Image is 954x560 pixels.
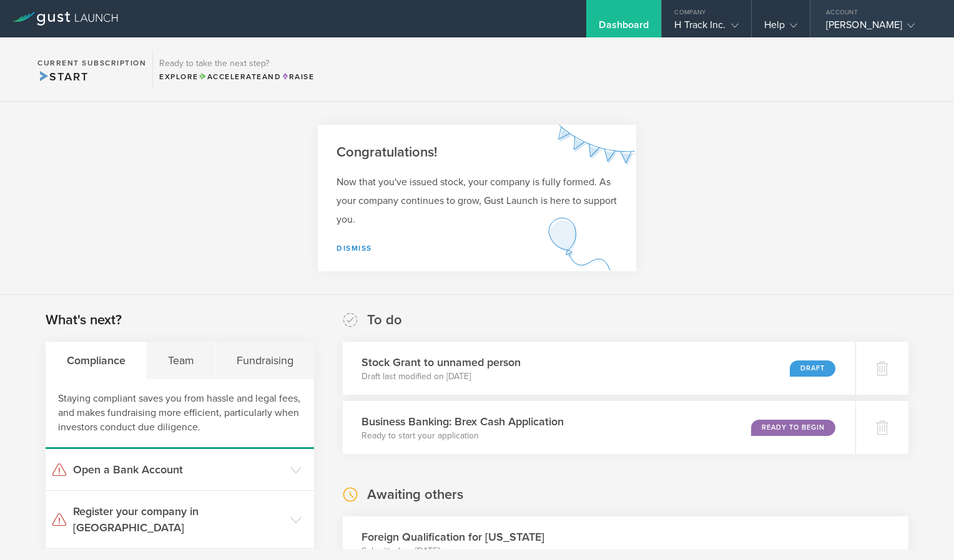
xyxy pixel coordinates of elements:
h2: To do [367,311,402,329]
div: Draft [790,360,835,377]
div: Dashboard [599,19,649,37]
h2: What's next? [46,311,122,329]
h2: Current Subscription [37,59,146,67]
h3: Open a Bank Account [73,461,284,478]
h3: Stock Grant to unnamed person [361,354,521,370]
div: Help [764,19,797,37]
div: Staying compliant saves you from hassle and legal fees, and makes fundraising more efficient, par... [46,379,314,449]
p: Ready to start your application [361,430,564,442]
span: Raise [281,72,314,81]
div: Stock Grant to unnamed personDraft last modified on [DATE]Draft [343,342,855,395]
p: Draft last modified on [DATE] [361,370,521,383]
div: Fundraising [215,342,314,379]
div: Business Banking: Brex Cash ApplicationReady to start your applicationReady to Begin [343,401,855,454]
h3: Register your company in [GEOGRAPHIC_DATA] [73,503,284,536]
p: Now that you've issued stock, your company is fully formed. As your company continues to grow, Gu... [337,173,617,229]
h2: Congratulations! [337,143,617,162]
a: Dismiss [337,244,372,253]
div: Ready to take the next step?ExploreAccelerateandRaise [152,50,320,89]
h3: Business Banking: Brex Cash Application [361,413,564,430]
div: Explore [159,71,314,82]
div: Team [147,342,215,379]
iframe: Chat Widget [892,500,954,560]
div: [PERSON_NAME] [826,19,932,37]
div: Compliance [46,342,147,379]
h3: Ready to take the next step? [159,59,314,68]
div: Ready to Begin [751,420,835,436]
span: Start [37,70,88,84]
p: Submitted on [DATE] [361,545,544,558]
h2: Awaiting others [367,486,463,504]
h3: Foreign Qualification for [US_STATE] [361,529,544,545]
span: and [199,72,282,81]
span: Accelerate [199,72,262,81]
div: H Track Inc. [674,19,738,37]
